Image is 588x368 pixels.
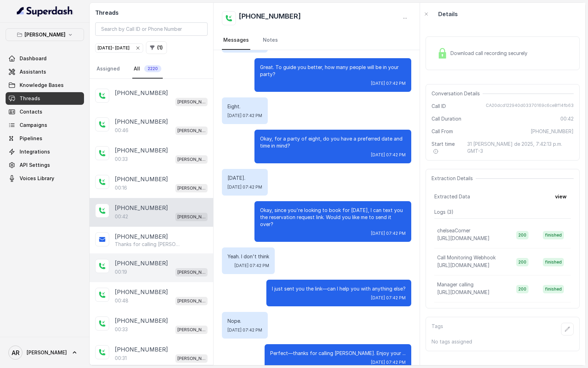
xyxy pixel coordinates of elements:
[177,185,205,192] p: [PERSON_NAME]
[543,231,564,239] span: finished
[6,145,84,158] a: Integrations
[6,159,84,171] a: API Settings
[486,103,574,110] span: CA20dcd122940d03370169c6ce8f14fb63
[6,92,84,105] a: Threads
[115,241,182,248] p: Thanks for calling [PERSON_NAME]! Want to make a reservation? [URL][DOMAIN_NAME]
[177,298,205,305] p: [PERSON_NAME]
[115,204,168,212] p: [PHONE_NUMBER]
[227,327,262,333] span: [DATE] 07:42 PM
[432,175,476,182] span: Extraction Details
[12,349,20,356] text: AR
[6,132,84,145] a: Pipelines
[6,172,84,185] a: Voices Library
[6,343,84,362] a: [PERSON_NAME]
[20,122,47,129] span: Campaigns
[115,117,168,126] p: [PHONE_NUMBER]
[260,135,406,149] p: Okay, for a party of eight, do you have a preferred date and time in mind?
[222,31,411,50] nav: Tabs
[95,60,208,79] nav: Tabs
[227,175,262,182] p: [DATE].
[516,285,528,293] span: 200
[132,60,163,79] a: All2220
[144,65,161,72] span: 2220
[95,43,143,53] button: [DATE]- [DATE]
[437,281,474,288] p: Manager calling
[27,349,67,356] span: [PERSON_NAME]
[115,288,168,296] p: [PHONE_NUMBER]
[24,30,65,39] p: [PERSON_NAME]
[20,68,46,75] span: Assistants
[432,141,462,155] span: Start time
[177,355,205,362] p: [PERSON_NAME]
[227,113,262,118] span: [DATE] 07:42 PM
[432,90,483,97] span: Conversation Details
[95,22,208,36] input: Search by Call ID or Phone Number
[371,360,406,365] span: [DATE] 07:42 PM
[551,190,571,203] button: view
[227,318,262,325] p: Nope.
[115,259,168,267] p: [PHONE_NUMBER]
[239,11,301,25] h2: [PHONE_NUMBER]
[6,52,84,65] a: Dashboard
[95,8,208,17] h2: Threads
[6,119,84,131] a: Campaigns
[17,6,73,17] img: light.svg
[6,66,84,78] a: Assistants
[437,235,490,241] span: [URL][DOMAIN_NAME]
[177,269,205,276] p: [PERSON_NAME]
[6,105,84,118] a: Contacts
[115,184,127,191] p: 00:16
[543,285,564,293] span: finished
[272,285,406,292] p: I just sent you the link—can I help you with anything else?
[434,193,470,200] span: Extracted Data
[371,152,406,158] span: [DATE] 07:42 PM
[371,295,406,301] span: [DATE] 07:42 PM
[227,184,262,190] span: [DATE] 07:42 PM
[432,115,461,122] span: Call Duration
[115,345,168,354] p: [PHONE_NUMBER]
[177,156,205,163] p: [PERSON_NAME]
[115,175,168,183] p: [PHONE_NUMBER]
[437,262,490,268] span: [URL][DOMAIN_NAME]
[20,148,50,155] span: Integrations
[261,31,279,50] a: Notes
[437,227,470,234] p: chelseaCorner
[20,108,42,115] span: Contacts
[177,98,205,105] p: [PERSON_NAME]
[6,28,84,41] button: [PERSON_NAME]
[115,127,128,134] p: 00:46
[543,258,564,266] span: finished
[115,232,168,241] p: [PHONE_NUMBER]
[20,55,47,62] span: Dashboard
[20,135,42,142] span: Pipelines
[371,231,406,236] span: [DATE] 07:42 PM
[98,45,141,52] div: [DATE] - [DATE]
[20,95,40,102] span: Threads
[115,326,128,333] p: 00:33
[450,50,530,57] span: Download call recording securely
[260,64,406,78] p: Great. To guide you better, how many people will be in your party?
[438,10,458,18] p: Details
[20,82,64,89] span: Knowledge Bases
[270,350,406,357] p: Perfect—thanks for calling [PERSON_NAME]. Enjoy your ...
[371,81,406,86] span: [DATE] 07:42 PM
[115,268,127,275] p: 00:19
[432,338,574,345] p: No tags assigned
[115,316,168,325] p: [PHONE_NUMBER]
[234,263,269,268] span: [DATE] 07:42 PM
[177,213,205,220] p: [PERSON_NAME]
[467,141,574,155] span: 31 [PERSON_NAME] de 2025, 7:42:13 p.m. GMT-3
[432,128,453,135] span: Call From
[177,127,205,134] p: [PERSON_NAME]
[432,323,443,335] p: Tags
[531,128,574,135] span: [PHONE_NUMBER]
[115,297,128,304] p: 00:48
[20,162,50,169] span: API Settings
[260,207,406,228] p: Okay, since you're looking to book for [DATE], I can text you the reservation request link. Would...
[115,156,128,163] p: 00:33
[437,289,490,295] span: [URL][DOMAIN_NAME]
[437,254,496,261] p: Call Monitoring Webhook
[432,103,446,110] span: Call ID
[177,326,205,333] p: [PERSON_NAME]
[227,253,269,260] p: Yeah. I don't think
